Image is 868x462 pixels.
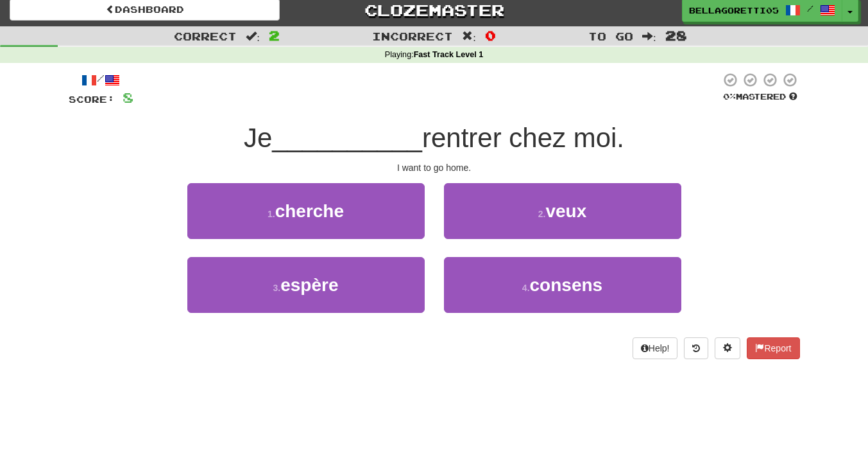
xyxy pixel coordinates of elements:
span: BellaGoretti05 [689,4,779,16]
small: 1 . [268,209,275,219]
button: Report [747,337,799,359]
span: To go [588,30,633,42]
span: 28 [665,28,687,43]
strong: Fast Track Level 1 [414,50,484,59]
button: 1.cherche [187,183,425,239]
span: : [642,31,656,42]
span: veux [545,201,586,221]
span: 0 % [723,91,736,102]
button: 2.veux [444,183,681,239]
span: / [807,4,813,13]
button: Round history (alt+y) [684,337,708,359]
span: Correct [174,30,237,42]
small: 4 . [522,283,530,293]
span: __________ [272,123,422,153]
button: 3.espère [187,257,425,313]
small: 3 . [273,283,281,293]
div: I want to go home. [69,161,800,174]
button: Help! [633,337,678,359]
span: Incorrect [372,30,453,42]
span: 0 [485,28,496,43]
small: 2 . [538,209,546,219]
span: espère [280,275,338,295]
span: cherche [275,201,344,221]
button: 4.consens [444,257,681,313]
span: consens [530,275,603,295]
div: / [69,72,133,88]
div: Mastered [720,91,800,103]
span: 8 [123,89,133,105]
span: rentrer chez moi. [422,123,624,153]
span: 2 [269,28,280,43]
span: Score: [69,94,115,105]
span: : [462,31,476,42]
span: Je [244,123,272,153]
span: : [246,31,260,42]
